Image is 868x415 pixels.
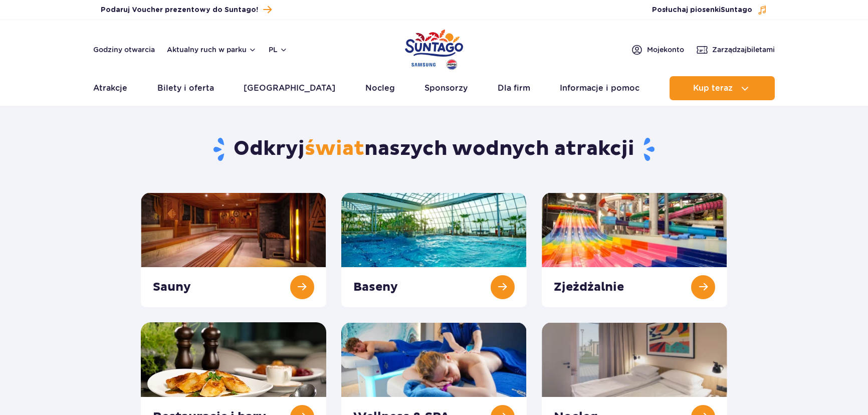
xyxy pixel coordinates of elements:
a: Bilety i oferta [157,76,214,100]
a: Zarządzajbiletami [696,44,775,56]
span: Zarządzaj biletami [712,45,775,55]
button: Kup teraz [670,76,775,100]
a: Godziny otwarcia [93,45,155,55]
h1: Odkryj naszych wodnych atrakcji [141,136,728,162]
button: Aktualny ruch w parku [167,46,257,54]
a: Sponsorzy [424,76,468,100]
span: Podaruj Voucher prezentowy do Suntago! [101,5,258,15]
button: pl [269,45,288,55]
span: Suntago [721,7,752,14]
a: Podaruj Voucher prezentowy do Suntago! [101,3,272,17]
a: Park of Poland [405,25,463,71]
span: świat [305,136,364,161]
a: Informacje i pomoc [560,76,639,100]
a: Dla firm [498,76,530,100]
span: Posłuchaj piosenki [652,5,752,15]
button: Posłuchaj piosenkiSuntago [652,5,767,15]
a: [GEOGRAPHIC_DATA] [244,76,335,100]
a: Nocleg [365,76,395,100]
span: Moje konto [647,45,684,55]
span: Kup teraz [693,84,733,93]
a: Mojekonto [631,44,684,56]
a: Atrakcje [93,76,127,100]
